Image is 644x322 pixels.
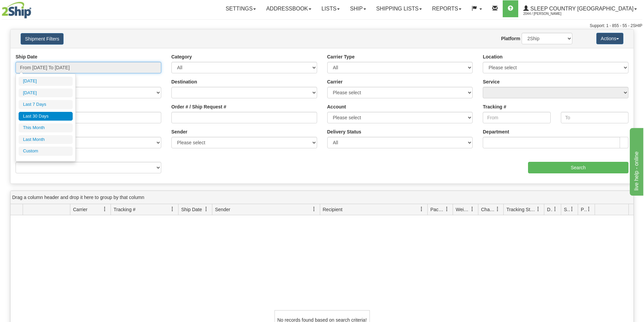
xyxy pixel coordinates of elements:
a: Lists [316,0,345,17]
li: Custom [19,147,73,156]
span: Tracking Status [506,206,536,213]
a: Charge filter column settings [492,203,503,215]
a: Sender filter column settings [308,203,320,215]
label: Location [483,53,502,60]
input: To [561,112,628,123]
label: Carrier Type [327,53,355,60]
li: Last 30 Days [19,112,73,121]
a: Carrier filter column settings [99,203,111,215]
span: Pickup Status [581,206,587,213]
span: Shipment Issues [564,206,570,213]
span: Ship Date [181,206,202,213]
li: This Month [19,123,73,132]
a: Addressbook [261,0,316,17]
li: Last 7 Days [19,100,73,109]
span: Charge [481,206,495,213]
a: Recipient filter column settings [416,203,427,215]
span: Tracking # [114,206,136,213]
label: Department [483,128,509,135]
label: Tracking # [483,103,506,110]
span: Packages [430,206,445,213]
span: 2044 / [PERSON_NAME] [523,10,574,17]
button: Actions [596,33,623,44]
a: Delivery Status filter column settings [549,203,561,215]
button: Shipment Filters [21,33,64,45]
label: Destination [171,78,197,85]
label: Account [327,103,346,110]
label: Ship Date [16,53,38,60]
li: [DATE] [19,77,73,86]
span: Sender [215,206,230,213]
input: Search [528,162,628,173]
span: Sleep Country [GEOGRAPHIC_DATA] [529,6,634,11]
span: Carrier [73,206,88,213]
a: Sleep Country [GEOGRAPHIC_DATA] 2044 / [PERSON_NAME] [518,0,642,17]
label: Sender [171,128,187,135]
li: [DATE] [19,89,73,98]
label: Service [483,78,500,85]
span: Delivery Status [547,206,553,213]
img: logo2044.jpg [2,2,31,19]
label: Carrier [327,78,343,85]
li: Last Month [19,135,73,144]
a: Packages filter column settings [441,203,453,215]
iframe: chat widget [628,126,643,195]
div: Support: 1 - 855 - 55 - 2SHIP [2,23,642,29]
a: Reports [427,0,467,17]
label: Order # / Ship Request # [171,103,226,110]
input: From [483,112,550,123]
a: Ship [345,0,371,17]
span: Recipient [323,206,342,213]
a: Weight filter column settings [467,203,478,215]
div: live help - online [5,4,63,12]
a: Pickup Status filter column settings [583,203,595,215]
label: Category [171,53,192,60]
label: Platform [501,35,520,42]
a: Ship Date filter column settings [200,203,212,215]
a: Shipping lists [371,0,427,17]
a: Shipment Issues filter column settings [566,203,578,215]
a: Tracking Status filter column settings [532,203,544,215]
a: Tracking # filter column settings [167,203,178,215]
div: grid grouping header [10,191,634,204]
a: Settings [220,0,261,17]
span: Weight [456,206,470,213]
label: Delivery Status [327,128,361,135]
